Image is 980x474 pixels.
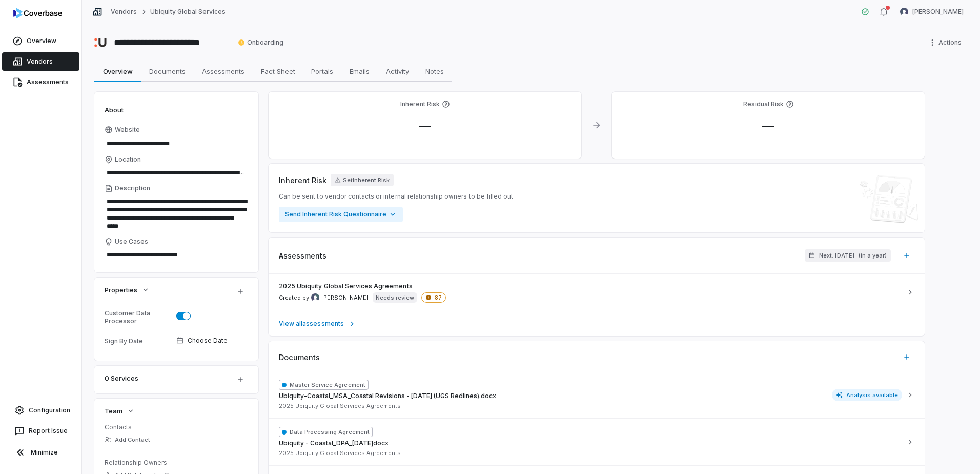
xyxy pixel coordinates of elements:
[99,65,137,78] span: Overview
[238,38,283,47] span: Onboarding
[269,371,925,418] button: Master Service AgreementUbiquity-Coastal_MSA_Coastal Revisions - [DATE] (UGS Redlines).docx2025 U...
[376,293,414,302] p: Needs review
[105,459,248,467] dt: Relationship Owners
[925,35,968,50] button: More actions
[115,155,141,164] span: Location
[105,105,124,114] span: About
[4,401,77,420] a: Configuration
[105,136,231,151] input: Website
[382,65,413,78] span: Activity
[105,248,248,262] textarea: Use Cases
[279,175,326,186] span: Inherent Risk
[859,252,887,260] span: ( in a year )
[321,294,369,302] span: [PERSON_NAME]
[894,4,970,19] button: Angela Anderson avatar[PERSON_NAME]
[2,32,79,50] a: Overview
[421,292,446,303] span: 87
[279,320,344,328] span: View all assessments
[172,330,252,351] button: Choose Date
[279,352,320,363] span: Documents
[105,194,248,233] textarea: Description
[307,65,337,78] span: Portals
[269,418,925,465] button: Data Processing AgreementUbiquity - Coastal_DPA_[DATE]docx2025 Ubiquity Global Services Agreements
[279,282,413,290] span: 2025 Ubiquity Global Services Agreements
[912,8,964,16] span: [PERSON_NAME]
[269,311,925,336] a: View allassessments
[279,427,373,437] span: Data Processing Agreement
[2,52,79,71] a: Vendors
[257,65,299,78] span: Fact Sheet
[269,274,925,311] a: 2025 Ubiquity Global Services AgreementsCreated by Christopher Morgan avatar[PERSON_NAME]Needs re...
[279,207,403,222] button: Send Inherent Risk Questionnaire
[754,118,783,133] span: —
[105,309,172,325] div: Customer Data Processor
[105,423,248,431] dt: Contacts
[198,65,249,78] span: Assessments
[115,126,140,134] span: Website
[411,118,439,133] span: —
[105,337,172,345] div: Sign By Date
[743,100,784,108] h4: Residual Risk
[279,392,496,400] span: Ubiquity-Coastal_MSA_Coastal Revisions - [DATE] (UGS Redlines).docx
[115,238,148,246] span: Use Cases
[832,389,903,401] span: Analysis available
[331,174,394,186] button: SetInherent Risk
[105,406,122,416] span: Team
[13,8,62,18] img: logo-D7KZi-bG.svg
[805,249,891,262] button: Next: [DATE](in a year)
[101,430,153,449] button: Add Contact
[279,293,369,302] span: Created by
[2,73,79,91] a: Assessments
[101,402,138,420] button: Team
[188,337,228,345] span: Choose Date
[421,65,448,78] span: Notes
[111,8,137,16] a: Vendors
[400,100,440,108] h4: Inherent Risk
[105,285,137,294] span: Properties
[115,184,150,192] span: Description
[279,402,401,410] span: 2025 Ubiquity Global Services Agreements
[345,65,374,78] span: Emails
[4,422,77,440] button: Report Issue
[105,166,248,180] input: Location
[279,439,389,447] span: Ubiquity - Coastal_DPA_[DATE]docx
[101,281,153,299] button: Properties
[150,8,226,16] a: Ubiquity Global Services
[279,250,326,261] span: Assessments
[819,252,854,260] span: Next: [DATE]
[900,8,908,16] img: Angela Anderson avatar
[145,65,190,78] span: Documents
[279,192,513,201] span: Can be sent to vendor contacts or internal relationship owners to be filled out
[311,293,319,302] img: Christopher Morgan avatar
[279,449,401,457] span: 2025 Ubiquity Global Services Agreements
[279,380,369,390] span: Master Service Agreement
[4,442,77,463] button: Minimize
